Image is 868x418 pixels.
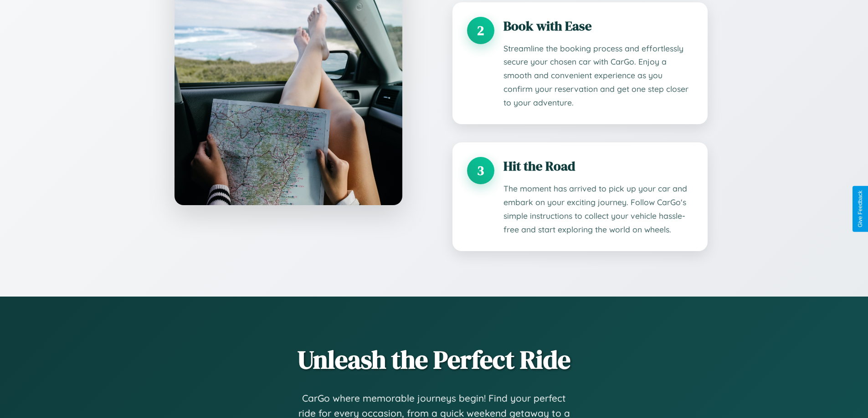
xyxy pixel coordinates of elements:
[503,157,693,175] h3: Hit the Road
[161,342,708,377] h2: Unleash the Perfect Ride
[467,157,494,184] div: 3
[503,17,693,35] h3: Book with Ease
[467,17,494,44] div: 2
[857,191,863,227] div: Give Feedback
[503,42,693,110] p: Streamline the booking process and effortlessly secure your chosen car with CarGo. Enjoy a smooth...
[503,182,693,237] p: The moment has arrived to pick up your car and embark on your exciting journey. Follow CarGo's si...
